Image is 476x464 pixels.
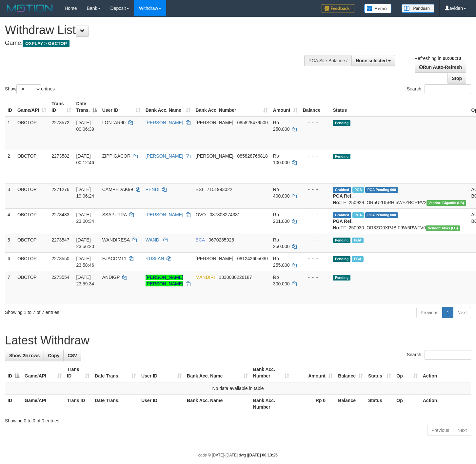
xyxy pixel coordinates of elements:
[76,275,94,286] span: [DATE] 23:59:34
[22,395,64,413] th: Game/API
[76,153,94,165] span: [DATE] 00:12:46
[207,187,232,192] span: Copy 7151993022 to clipboard
[453,425,471,436] a: Next
[193,98,270,116] th: Bank Acc. Number: activate to sort column ascending
[273,153,290,165] span: Rp 100.000
[15,98,49,116] th: Game/API: activate to sort column ascending
[330,98,468,116] th: Status
[330,183,468,208] td: TF_250929_OR5U2U5RHI5WFZBCRPV2
[427,425,453,436] a: Previous
[51,256,69,261] span: 2273550
[443,56,461,61] strong: 00:00:10
[442,307,453,318] a: 1
[51,212,69,217] span: 2273433
[5,363,22,382] th: ID: activate to sort column descending
[5,252,15,271] td: 6
[416,307,443,318] a: Previous
[184,395,250,413] th: Bank Acc. Name
[196,275,215,280] span: MANDIRI
[365,212,398,218] span: PGA Pending
[303,186,328,193] div: - - -
[351,55,395,66] button: None selected
[333,193,352,205] b: PGA Ref. No:
[303,237,328,243] div: - - -
[74,98,100,116] th: Date Trans.: activate to sort column descending
[15,252,49,271] td: OBCTOP
[102,153,130,159] span: ZIPPIGACOR
[92,363,139,382] th: Date Trans.: activate to sort column ascending
[365,187,398,193] span: PGA Pending
[237,120,268,125] span: Copy 085828479500 to clipboard
[76,187,94,199] span: [DATE] 19:06:24
[146,212,183,217] a: [PERSON_NAME]
[196,237,205,242] span: BCA
[15,208,49,234] td: OBCTOP
[333,120,350,126] span: Pending
[304,55,351,66] div: PGA Site Balance /
[415,62,466,73] a: Run Auto-Refresh
[5,234,15,252] td: 5
[5,306,193,316] div: Showing 1 to 7 of 7 entries
[9,353,40,358] span: Show 25 rows
[366,363,394,382] th: Status: activate to sort column ascending
[102,237,130,242] span: WANDIRESA
[76,212,94,224] span: [DATE] 23:00:34
[102,275,120,280] span: ANDIGP
[143,98,193,116] th: Bank Acc. Name: activate to sort column ascending
[5,116,15,150] td: 1
[333,212,351,218] span: Grabbed
[219,275,252,280] span: Copy 1330030226187 to clipboard
[51,153,69,159] span: 2273582
[270,98,300,116] th: Amount: activate to sort column ascending
[196,256,233,261] span: [PERSON_NAME]
[333,256,350,262] span: Pending
[198,453,278,457] small: code © [DATE]-[DATE] dwg |
[15,150,49,183] td: OBCTOP
[68,353,77,358] span: CSV
[300,98,330,116] th: Balance
[76,237,94,249] span: [DATE] 23:56:20
[5,150,15,183] td: 2
[209,212,240,217] span: Copy 087808274331 to clipboard
[273,212,290,224] span: Rp 201.000
[5,24,311,37] h1: Withdraw List
[76,120,94,132] span: [DATE] 00:06:39
[250,395,292,413] th: Bank Acc. Number
[414,56,461,61] span: Refreshing in:
[303,274,328,280] div: - - -
[146,256,164,261] a: RUSLAN
[100,98,143,116] th: User ID: activate to sort column ascending
[273,120,290,132] span: Rp 250.000
[5,40,311,47] h4: Game:
[64,363,92,382] th: Trans ID: activate to sort column ascending
[237,153,268,159] span: Copy 085828766818 to clipboard
[303,119,328,126] div: - - -
[51,275,69,280] span: 2273554
[333,238,350,243] span: Pending
[335,395,366,413] th: Balance
[49,98,73,116] th: Trans ID: activate to sort column ascending
[420,395,471,413] th: Action
[5,334,471,347] h1: Latest Withdraw
[76,256,94,268] span: [DATE] 23:58:46
[22,363,64,382] th: Game/API: activate to sort column ascending
[426,225,460,231] span: Vendor URL: https://dashboard.q2checkout.com/secure
[292,395,335,413] th: Rp 0
[51,187,69,192] span: 2271276
[352,256,363,262] span: Marked by avlcs1
[146,187,160,192] a: PENDI
[5,3,55,13] img: MOTION_logo.png
[330,208,468,234] td: TF_250930_OR3ZO0XPJBIF9W6RWFV0
[146,275,183,286] a: [PERSON_NAME] [PERSON_NAME]
[364,4,392,13] img: Button%20Memo.svg
[366,395,394,413] th: Status
[146,153,183,159] a: [PERSON_NAME]
[303,255,328,262] div: - - -
[322,4,354,13] img: Feedback.jpg
[51,237,69,242] span: 2273547
[333,154,350,159] span: Pending
[333,219,352,230] b: PGA Ref. No:
[15,183,49,208] td: OBCTOP
[303,211,328,218] div: - - -
[139,395,184,413] th: User ID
